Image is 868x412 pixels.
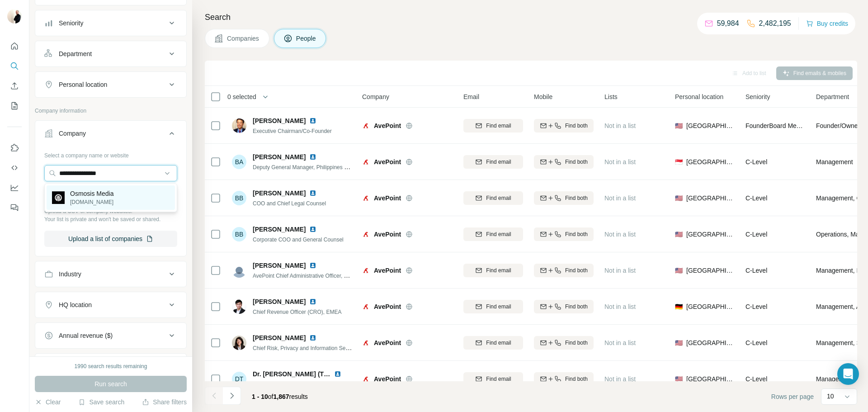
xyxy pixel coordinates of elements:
img: LinkedIn logo [334,370,341,378]
span: [GEOGRAPHIC_DATA] [686,194,735,203]
img: Logo of AvePoint [362,339,369,346]
span: Find both [565,266,588,275]
span: 🇸🇬 [675,157,683,166]
img: LinkedIn logo [309,153,316,161]
button: My lists [7,98,22,114]
img: LinkedIn logo [309,189,316,197]
div: Industry [59,270,81,279]
span: [PERSON_NAME] [253,152,306,161]
span: 🇺🇸 [675,230,683,239]
span: Not in a list [604,303,636,310]
span: Not in a list [604,231,636,238]
span: 🇺🇸 [675,338,683,347]
span: AvePoint [374,194,401,203]
span: Companies [227,34,260,43]
button: Find both [534,191,594,205]
span: Chief Risk, Privacy and Information Security Officer [253,344,376,351]
span: Department [816,92,849,101]
div: Seniority [59,19,83,28]
span: 🇺🇸 [675,121,683,130]
div: Department [59,49,92,58]
span: [PERSON_NAME] [253,333,306,342]
button: Department [35,43,186,65]
span: [GEOGRAPHIC_DATA] [686,374,735,384]
span: Deputy General Manager, Philippines Service and Project Management [253,163,425,170]
button: Find both [534,155,594,169]
span: [GEOGRAPHIC_DATA] [686,121,735,130]
button: Find both [534,227,594,241]
img: Avatar [232,118,246,133]
span: Find both [565,375,588,383]
span: Corporate COO and General Counsel [253,237,344,243]
span: Find both [565,158,588,166]
span: Find email [486,122,511,130]
button: Dashboard [7,180,22,196]
span: [PERSON_NAME] [253,116,306,125]
span: results [252,393,308,400]
button: Find email [463,300,523,313]
span: Find email [486,339,511,347]
button: Annual revenue ($) [35,325,186,346]
button: Find email [463,191,523,205]
img: Avatar [232,299,246,314]
img: Avatar [7,9,22,24]
span: Company [362,92,389,101]
button: Find email [463,227,523,241]
div: Open Intercom Messenger [837,363,859,385]
img: LinkedIn logo [309,226,316,233]
span: Dr. [PERSON_NAME] (TJ) Jiang [253,370,348,378]
span: Mobile [534,92,552,101]
span: Find both [565,339,588,347]
button: Find both [534,372,594,386]
button: Find email [463,264,523,277]
span: [PERSON_NAME] [253,261,306,270]
span: Rows per page [771,392,814,401]
img: LinkedIn logo [309,117,316,124]
span: Not in a list [604,267,636,274]
div: Personal location [59,80,107,89]
div: 1990 search results remaining [75,362,147,370]
img: Logo of AvePoint [362,194,369,202]
img: Logo of AvePoint [362,122,369,129]
span: C-Level [745,375,767,383]
img: Logo of AvePoint [362,375,369,383]
span: Executive Chairman/Co-Founder [253,128,332,134]
span: Find email [486,158,511,166]
button: Upload a list of companies [44,231,177,247]
button: Feedback [7,199,22,216]
span: [GEOGRAPHIC_DATA] [686,338,735,347]
div: Company [59,129,86,138]
button: Search [7,58,22,74]
span: Find email [486,230,511,238]
span: Personal location [675,92,723,101]
span: Find email [486,375,511,383]
span: AvePoint [374,266,401,275]
div: BB [232,191,246,205]
span: 🇩🇪 [675,302,683,311]
span: AvePoint [374,230,401,239]
button: Find both [534,264,594,277]
span: C-Level [745,303,767,310]
span: Find both [565,303,588,311]
span: C-Level [745,267,767,274]
span: AvePoint [374,374,401,384]
span: of [268,393,274,400]
p: 59,984 [717,18,739,29]
span: C-Level [745,231,767,238]
button: Find both [534,336,594,350]
span: Not in a list [604,122,636,129]
button: Use Surfe API [7,160,22,176]
span: Not in a list [604,375,636,383]
button: Find email [463,372,523,386]
span: AvePoint [374,338,401,347]
span: AvePoint [374,302,401,311]
span: Email [463,92,479,101]
span: Chief Revenue Officer (CRO), EMEA [253,309,342,315]
span: 0 selected [227,92,256,101]
span: Founder Board Member [745,122,811,129]
p: Osmosis Media [70,189,113,198]
p: [DOMAIN_NAME] [70,198,113,206]
span: C-Level [745,194,767,202]
button: Company [35,123,186,148]
img: LinkedIn logo [309,262,316,269]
